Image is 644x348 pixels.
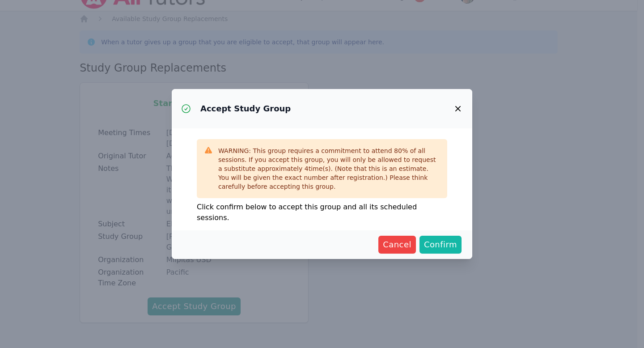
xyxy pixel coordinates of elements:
p: Click confirm below to accept this group and all its scheduled sessions. [197,202,447,223]
div: WARNING: This group requires a commitment to attend 80 % of all sessions. If you accept this grou... [218,146,440,191]
span: Cancel [383,238,411,251]
button: Confirm [419,236,462,254]
span: Confirm [424,238,457,251]
h3: Accept Study Group [200,103,291,114]
button: Cancel [378,236,416,254]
